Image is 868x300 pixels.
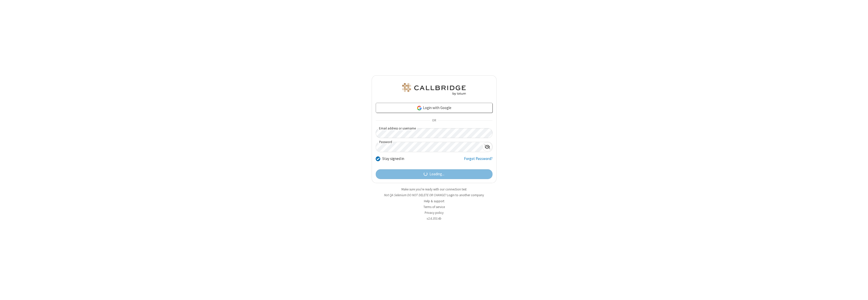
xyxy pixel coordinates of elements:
[447,193,484,197] button: Login to another company
[430,117,438,124] span: OR
[423,205,445,209] a: Terms of service
[482,142,492,151] div: Show password
[401,83,467,95] img: QA Selenium DO NOT DELETE OR CHANGE
[376,128,493,138] input: Email address or username
[425,211,444,215] a: Privacy policy
[855,287,864,296] iframe: Chat
[429,171,444,177] span: Loading...
[372,216,497,221] li: v2.6.353.4b
[417,105,422,111] img: google-icon.png
[464,156,493,165] a: Forgot Password?
[376,103,493,113] a: Login with Google
[382,156,404,162] label: Stay signed in
[372,193,497,197] li: Not QA Selenium DO NOT DELETE OR CHANGE?
[376,142,482,152] input: Password
[376,169,493,179] button: Loading...
[424,199,444,203] a: Help & support
[401,187,467,191] a: Make sure you're ready with our connection test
